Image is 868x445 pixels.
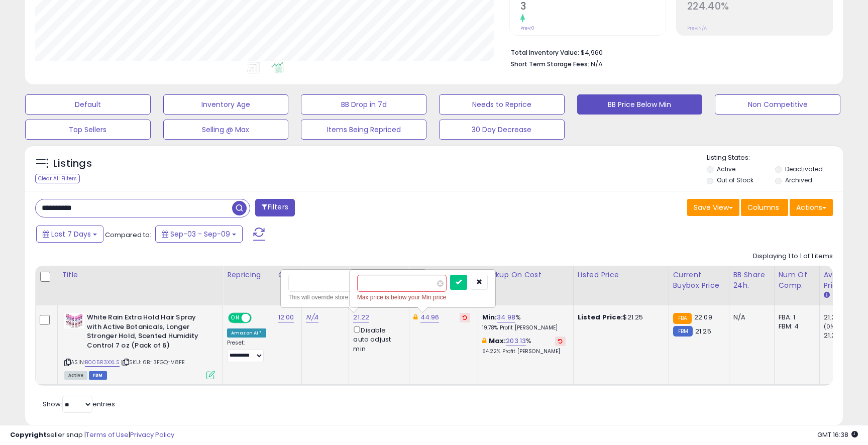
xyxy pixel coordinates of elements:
[578,270,665,280] div: Listed Price
[779,313,812,322] div: FBA: 1
[695,326,711,336] span: 21.25
[301,120,426,140] button: Items Being Repriced
[482,270,569,280] div: Markup on Cost
[785,176,812,184] label: Archived
[478,266,573,305] th: The percentage added to the cost of goods (COGS) that forms the calculator for Min & Max prices.
[439,120,565,140] button: 30 Day Decrease
[733,313,767,322] div: N/A
[824,313,864,322] div: 21.25
[62,270,219,280] div: Title
[673,313,692,324] small: FBA
[687,1,832,14] h2: 224.40%
[482,313,566,331] div: %
[463,315,467,320] i: Revert to store-level Dynamic Max Price
[779,270,815,291] div: Num of Comp.
[163,94,289,115] button: Inventory Age
[694,312,712,322] span: 22.09
[577,94,703,115] button: BB Price Below Min
[121,358,185,366] span: | SKU: 6B-3FGQ-V8FE
[497,312,515,322] a: 34.98
[707,153,842,163] p: Listing States:
[520,1,666,14] h2: 3
[227,340,266,362] div: Preset:
[511,60,589,68] b: Short Term Storage Fees:
[10,430,47,439] strong: Copyright
[278,270,298,280] div: Cost
[288,292,419,302] div: This will override store markup
[482,312,497,322] b: Min:
[64,371,87,380] span: All listings currently available for purchase on Amazon
[35,174,80,183] div: Clear All Filters
[482,337,566,355] div: %
[558,339,563,344] i: Revert to store-level Max Markup
[578,313,661,322] div: $21.25
[511,46,825,58] li: $4,960
[439,94,565,115] button: Needs to Reprice
[227,270,270,280] div: Repricing
[824,322,838,330] small: (0%)
[520,25,534,31] small: Prev: 0
[482,348,566,355] p: 54.22% Profit [PERSON_NAME]
[824,270,860,291] div: Avg Win Price
[785,165,823,173] label: Deactivated
[53,157,92,171] h5: Listings
[25,120,151,140] button: Top Sellers
[10,430,174,440] div: seller snap | |
[43,399,115,409] span: Show: entries
[87,313,209,353] b: White Rain Extra Hold Hair Spray with Active Botanicals, Longer Stronger Hold, Scented Humidity C...
[51,229,91,239] span: Last 7 Days
[130,430,174,439] a: Privacy Policy
[413,314,417,320] i: This overrides the store level Dynamic Max Price for this listing
[64,313,84,328] img: 514l53f-oUL._SL40_.jpg
[89,371,107,380] span: FBM
[420,312,440,322] a: 44.96
[717,165,735,173] label: Active
[817,430,858,439] span: 2025-09-17 16:38 GMT
[85,358,120,367] a: B005R3XXLS
[163,120,289,140] button: Selling @ Max
[155,226,243,243] button: Sep-03 - Sep-09
[747,202,779,212] span: Columns
[717,176,753,184] label: Out of Stock
[824,291,830,300] small: Avg Win Price.
[591,59,603,69] span: N/A
[506,336,526,346] a: 203.13
[278,312,294,322] a: 12.00
[824,331,864,340] div: 21.25
[790,199,833,216] button: Actions
[511,48,579,57] b: Total Inventory Value:
[353,324,401,354] div: Disable auto adjust min
[687,25,707,31] small: Prev: N/A
[687,199,739,216] button: Save View
[353,312,369,322] a: 21.22
[673,270,725,291] div: Current Buybox Price
[715,94,840,115] button: Non Competitive
[741,199,788,216] button: Columns
[357,292,488,302] div: Max price is below your Min price
[482,338,486,344] i: This overrides the store level max markup for this listing
[753,252,833,261] div: Displaying 1 to 1 of 1 items
[578,312,623,322] b: Listed Price:
[227,328,266,338] div: Amazon AI *
[779,322,812,331] div: FBM: 4
[673,326,693,337] small: FBM
[64,313,215,378] div: ASIN:
[86,430,129,439] a: Terms of Use
[255,199,294,216] button: Filters
[250,314,266,322] span: OFF
[170,229,230,239] span: Sep-03 - Sep-09
[733,270,770,291] div: BB Share 24h.
[36,226,103,243] button: Last 7 Days
[306,312,318,322] a: N/A
[482,324,566,331] p: 19.78% Profit [PERSON_NAME]
[105,230,151,240] span: Compared to:
[229,314,242,322] span: ON
[25,94,151,115] button: Default
[489,336,506,346] b: Max:
[301,94,426,115] button: BB Drop in 7d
